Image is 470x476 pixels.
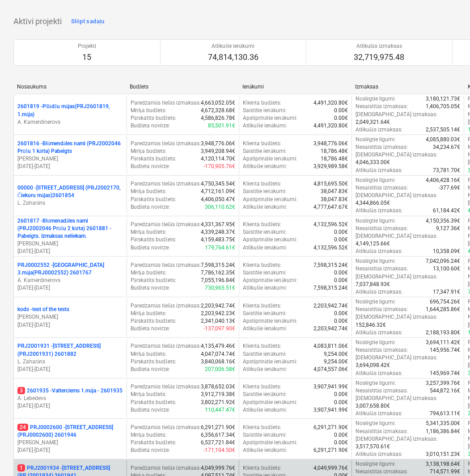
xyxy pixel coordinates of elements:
p: Pārskatīts budžets : [131,399,176,406]
p: Saistītie ienākumi : [243,269,287,277]
p: 4,149,125.66€ [356,240,390,248]
p: 4,344,866.05€ [356,199,390,207]
p: Atlikušie ienākumi : [243,366,287,373]
p: Mērķa budžets : [131,269,167,277]
p: Klienta budžets : [243,383,281,391]
p: Atlikušās izmaksas : [356,329,402,337]
p: 3,840,068.16€ [201,358,235,366]
p: Klienta budžets : [243,302,281,310]
p: 3,912,719.38€ [201,391,235,398]
p: 6,356,617.34€ [201,431,235,439]
p: 4,406,050.47€ [201,196,235,203]
p: Nesaistītās izmaksas : [356,468,408,476]
p: 6,291,271.90€ [313,447,348,454]
p: 73,781.70€ [433,167,460,174]
p: 3,907,941.99€ [313,383,348,391]
p: Atlikušie ienākumi : [243,122,287,130]
p: Saistītie ienākumi : [243,350,287,358]
p: [DEMOGRAPHIC_DATA] izmaksas : [356,151,437,159]
p: 2601816 - Blūmendāles nami (PRJ2002046 Prūšu 1 kārta) Pabeigts [17,140,123,155]
p: Apstiprinātie ienākumi : [243,114,297,122]
p: 34,234.67€ [433,143,460,151]
div: Nosaukums [17,84,123,90]
p: 4,406,428.16€ [426,177,460,184]
div: 00000 -[STREET_ADDRESS] (PRJ2002170, Čiekuru mājas)2601854L. Zaharāns [17,184,123,207]
p: 2,049,321.64€ [356,118,390,126]
p: Atlikušie ienākumi : [243,284,287,292]
p: Noslēgtie līgumi : [356,257,396,265]
p: Paredzamās tiešās izmaksas : [131,221,201,228]
p: Atlikušās izmaksas : [356,248,402,255]
p: Saistītie ienākumi : [243,310,287,317]
p: 1,644,285.86€ [426,306,460,313]
p: 4,049,999.76€ [201,464,235,472]
p: 4,750,345.54€ [201,180,235,188]
p: Atlikušās izmaksas : [356,370,402,377]
p: Pārskatīts budžets : [131,358,176,366]
p: Mērķa budžets : [131,228,167,236]
p: 6,291,271.90€ [201,424,235,431]
p: 18,786.48€ [321,147,348,155]
p: Klienta budžets : [243,99,281,107]
p: Paredzamās tiešās izmaksas : [131,99,201,107]
p: 145,956.74€ [430,346,460,354]
div: 24PRJ0002600 -[STREET_ADDRESS](PRJ0002600) 2601946[PERSON_NAME][DATE]-[DATE] [17,424,123,455]
p: [DEMOGRAPHIC_DATA] izmaksas : [356,273,437,281]
p: 145,969.74€ [430,370,460,377]
p: 179,764.61€ [205,244,235,252]
p: [DATE] - [DATE] [17,447,123,454]
p: Paredzamās tiešās izmaksas : [131,261,201,269]
p: Atlikušie ienākumi : [243,163,287,170]
p: Atlikušie ienākumi : [243,244,287,252]
p: 0.00€ [334,236,348,244]
p: Klienta budžets : [243,140,281,147]
p: Mērķa budžets : [131,107,167,114]
p: Atlikušās izmaksas : [356,207,402,215]
p: Pārskatīts budžets : [131,317,176,325]
p: [DATE] - [DATE] [17,402,123,410]
p: 7,598,315.24€ [313,284,348,292]
p: 4,074,557.06€ [313,366,348,373]
p: Saistītie ienākumi : [243,431,287,439]
p: [DEMOGRAPHIC_DATA] izmaksas : [356,313,437,321]
p: Saistītie ienākumi : [243,107,287,114]
p: 4,047,074.74€ [201,350,235,358]
p: 4,085,880.03€ [426,136,460,143]
p: Paredzamās tiešās izmaksas : [131,342,201,350]
p: Budžeta novirze : [131,284,170,292]
p: Klienta budžets : [243,342,281,350]
p: 0.00€ [334,228,348,236]
div: Chat Widget [425,433,470,476]
p: Apstiprinātie ienākumi : [243,439,297,447]
p: Budžeta novirze : [131,325,170,333]
p: 74,814,130.36 [208,52,258,63]
p: 306,110.62€ [205,203,235,211]
p: 2601935 - Valterciems 1.māja - 2601935 [17,387,123,395]
div: Slēpt sadaļu [71,17,105,27]
p: Nesaistītās izmaksas : [356,387,408,395]
p: 3,007,658.80€ [356,402,390,410]
p: 4,049,999.76€ [313,464,348,472]
p: [DEMOGRAPHIC_DATA] izmaksas : [356,435,437,443]
div: 2601819 -Pīlādžu mājas(PRJ2601819, 1.māja)A. Kamerdinerovs [17,103,123,126]
p: 00000 - [STREET_ADDRESS] (PRJ2002170, Čiekuru mājas)2601854 [17,184,123,199]
p: Pārskatīts budžets : [131,236,176,244]
p: 85,501.91€ [208,122,235,130]
p: Apstiprinātie ienākumi : [243,155,297,163]
p: 4,120,114.70€ [201,155,235,163]
p: Pārskatīts budžets : [131,277,176,284]
p: Budžeta novirze : [131,366,170,373]
p: 5,341,335.00€ [426,420,460,427]
div: 32601935 -Valterciems 1.māja - 2601935A. Lebedevs[DATE]-[DATE] [17,387,123,410]
p: 0.00€ [334,399,348,406]
p: A. Lebedevs [17,395,123,402]
p: PRJ0002600 - [STREET_ADDRESS](PRJ0002600) 2601946 [17,424,123,439]
p: 7,055,196.84€ [201,277,235,284]
p: [PERSON_NAME] [17,439,123,447]
p: 18,786.48€ [321,155,348,163]
p: 4,672,328.68€ [201,107,235,114]
p: 7,786,162.35€ [201,269,235,277]
p: 3,948,776.06€ [313,140,348,147]
p: -171,104.50€ [203,447,235,454]
p: Projekti [78,42,96,50]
